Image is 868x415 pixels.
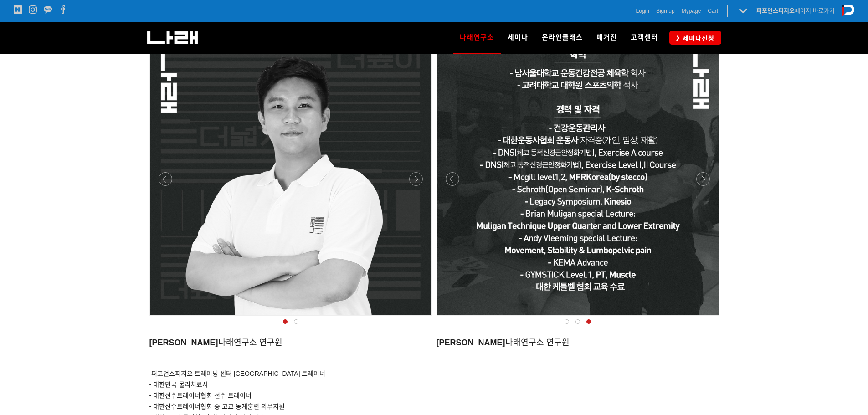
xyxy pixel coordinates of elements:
strong: [PERSON_NAME] [149,338,218,347]
a: Cart [708,6,718,15]
a: 온라인클래스 [535,22,590,54]
strong: [PERSON_NAME] [437,338,505,347]
span: 나래연구소 [460,30,494,45]
span: - 대한민국 물리치료사 [149,381,208,388]
span: 매거진 [596,33,617,41]
a: 퍼포먼스피지오페이지 바로가기 [756,7,835,14]
a: 나래연구소 [453,22,501,54]
a: Login [636,6,649,15]
span: - 대한선수트레이너협회 중,고교 동계훈련 의무지원 [149,403,285,410]
span: - 대한선수트레이너협회 선수 트레이너 [149,392,252,399]
span: 온라인클래스 [542,33,583,41]
a: Mypage [682,6,701,15]
span: 나래연구소 연구원 [437,338,570,347]
span: 세미나신청 [680,34,714,43]
span: 고객센터 [631,33,658,41]
a: 세미나신청 [669,31,721,44]
span: 세미나 [508,33,528,41]
span: - [149,370,326,377]
a: 매거진 [590,22,624,54]
a: Sign up [656,6,675,15]
span: 퍼포먼스피지오 트레이닝 센터 [GEOGRAPHIC_DATA] 트레이너 [151,370,325,377]
a: 고객센터 [624,22,665,54]
span: 나래연구소 연구원 [149,338,282,347]
a: 세미나 [501,22,535,54]
strong: 퍼포먼스피지오 [756,7,795,14]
